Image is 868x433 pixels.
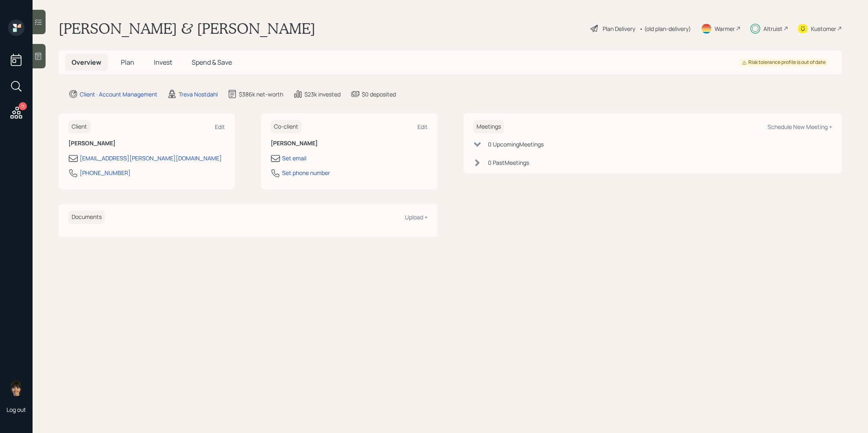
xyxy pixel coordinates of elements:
[488,158,529,167] div: 0 Past Meeting s
[192,58,232,67] span: Spend & Save
[742,59,826,66] div: Risk tolerance profile is out of date
[7,406,26,413] div: Log out
[418,123,428,131] div: Edit
[80,168,131,177] div: [PHONE_NUMBER]
[19,102,27,110] div: 11
[282,168,330,177] div: Set phone number
[271,140,427,147] h6: [PERSON_NAME]
[639,24,691,33] div: • (old plan-delivery)
[715,24,735,33] div: Warmer
[405,213,428,221] div: Upload +
[362,90,396,98] div: $0 deposited
[763,24,783,33] div: Altruist
[603,24,635,33] div: Plan Delivery
[767,123,832,131] div: Schedule New Meeting +
[121,58,134,67] span: Plan
[68,210,105,224] h6: Documents
[271,120,302,133] h6: Co-client
[59,20,315,37] h1: [PERSON_NAME] & [PERSON_NAME]
[72,58,101,67] span: Overview
[154,58,172,67] span: Invest
[8,380,24,396] img: treva-nostdahl-headshot.png
[488,140,544,149] div: 0 Upcoming Meeting s
[215,123,225,131] div: Edit
[282,154,306,162] div: Set email
[811,24,836,33] div: Kustomer
[179,90,218,98] div: Treva Nostdahl
[68,140,225,147] h6: [PERSON_NAME]
[304,90,341,98] div: $23k invested
[80,154,222,162] div: [EMAIL_ADDRESS][PERSON_NAME][DOMAIN_NAME]
[473,120,504,133] h6: Meetings
[239,90,283,98] div: $386k net-worth
[80,90,157,98] div: Client · Account Management
[68,120,90,133] h6: Client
